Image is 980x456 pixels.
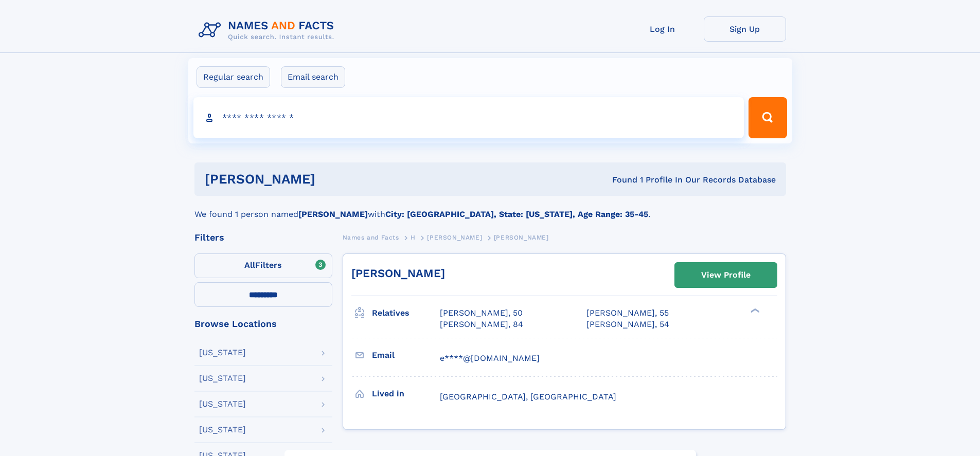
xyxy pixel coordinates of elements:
a: Sign Up [704,16,786,42]
div: Filters [194,233,332,242]
b: City: [GEOGRAPHIC_DATA], State: [US_STATE], Age Range: 35-45 [385,209,648,219]
span: [PERSON_NAME] [427,234,482,241]
label: Filters [194,253,332,278]
h3: Relatives [372,304,440,322]
div: Browse Locations [194,319,332,329]
div: Found 1 Profile In Our Records Database [464,174,776,186]
button: Search Button [749,97,787,138]
label: Regular search [197,66,270,88]
a: [PERSON_NAME], 54 [586,319,669,330]
div: View Profile [701,263,751,287]
a: [PERSON_NAME] [351,267,445,280]
a: [PERSON_NAME], 84 [440,319,523,330]
div: [US_STATE] [199,400,246,408]
span: H [411,234,416,241]
a: Names and Facts [343,231,399,244]
div: [US_STATE] [199,374,246,382]
a: [PERSON_NAME], 50 [440,307,523,319]
input: search input [193,97,744,138]
b: [PERSON_NAME] [298,209,368,219]
div: [US_STATE] [199,426,246,434]
a: Log In [621,16,704,42]
div: ❯ [748,307,760,314]
a: View Profile [675,263,777,287]
img: Logo Names and Facts [194,16,343,44]
div: We found 1 person named with . [194,196,786,221]
a: [PERSON_NAME] [427,231,482,244]
span: [GEOGRAPHIC_DATA], [GEOGRAPHIC_DATA] [440,392,616,402]
a: [PERSON_NAME], 55 [586,307,669,319]
span: [PERSON_NAME] [494,234,549,241]
span: All [244,260,255,270]
label: Email search [281,66,345,88]
h3: Email [372,346,440,364]
h1: [PERSON_NAME] [205,173,464,186]
a: H [411,231,416,244]
h3: Lived in [372,385,440,403]
div: [US_STATE] [199,349,246,357]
